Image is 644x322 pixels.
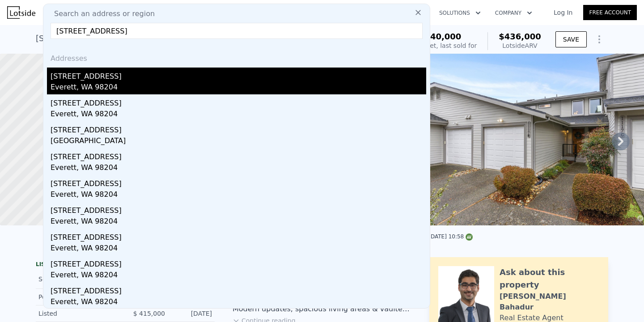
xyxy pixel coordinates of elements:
div: Everett, WA 98204 [51,162,426,175]
div: [PERSON_NAME] Bahadur [500,291,599,313]
div: Ask about this property [500,266,599,291]
div: LISTING & SALE HISTORY [36,261,215,270]
div: [GEOGRAPHIC_DATA] [51,136,426,148]
div: [STREET_ADDRESS] [51,94,426,109]
img: NWMLS Logo [466,233,473,241]
a: Free Account [583,5,637,20]
div: Everett, WA 98204 [51,216,426,229]
div: Pending [38,292,118,301]
div: Everett, WA 98204 [51,243,426,255]
div: Everett, WA 98204 [51,109,426,121]
div: Sold [38,273,118,285]
div: [STREET_ADDRESS] [51,68,426,82]
button: Show Options [590,30,608,48]
img: Lotside [7,6,35,19]
button: Solutions [432,5,488,21]
input: Enter an address, city, region, neighborhood or zip code [51,23,423,39]
div: Everett, WA 98204 [51,82,426,94]
span: $440,000 [419,32,462,41]
div: Everett, WA 98204 [51,189,426,202]
div: Lotside ARV [499,41,541,50]
span: Search an address or region [47,8,155,19]
div: [STREET_ADDRESS] [51,282,426,297]
a: Log In [543,8,583,17]
div: Everett, WA 98204 [51,297,426,309]
button: SAVE [555,31,587,47]
div: Off Market, last sold for [403,41,477,50]
div: [STREET_ADDRESS] [51,121,426,136]
span: $ 415,000 [133,310,165,317]
div: [STREET_ADDRESS] [51,175,426,189]
div: [STREET_ADDRESS] [51,229,426,243]
div: [DATE] [172,309,212,318]
div: [STREET_ADDRESS] , [GEOGRAPHIC_DATA] , WA 98204 [36,32,252,45]
div: Addresses [47,46,426,68]
div: [STREET_ADDRESS] [51,255,426,270]
button: Company [488,5,539,21]
div: Listed [38,309,118,318]
span: $436,000 [499,32,541,41]
div: [STREET_ADDRESS] [51,202,426,216]
div: [STREET_ADDRESS] [51,148,426,162]
div: Everett, WA 98204 [51,270,426,282]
